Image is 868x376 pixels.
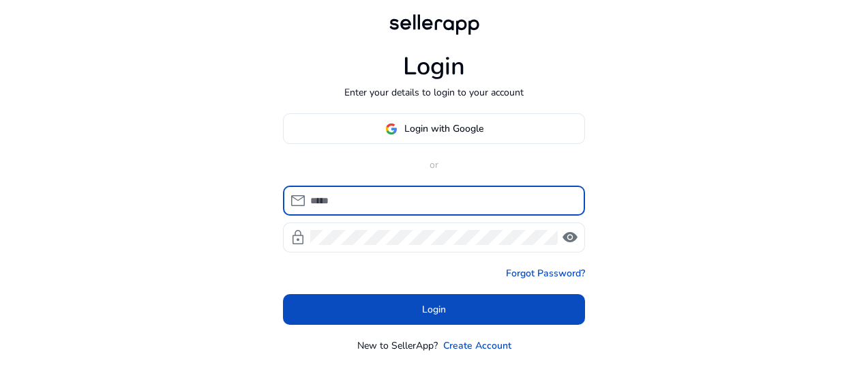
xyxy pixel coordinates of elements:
p: Enter your details to login to your account [344,85,524,100]
img: google-logo.svg [385,123,398,135]
button: Login [283,294,585,325]
p: New to SellerApp? [357,338,438,353]
span: mail [290,192,306,209]
h1: Login [403,52,465,81]
p: or [283,158,585,172]
button: Login with Google [283,113,585,144]
a: Create Account [443,338,511,353]
span: Login [422,302,446,317]
span: visibility [562,229,578,246]
a: Forgot Password? [506,266,585,280]
span: Login with Google [404,121,483,136]
span: lock [290,229,306,246]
